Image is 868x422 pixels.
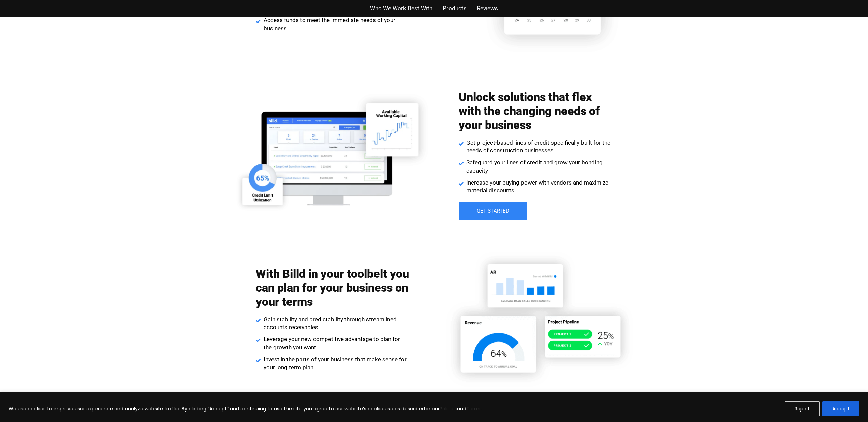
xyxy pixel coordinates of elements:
[262,355,410,372] span: Invest in the parts of your business that make sense for your long term plan
[785,401,820,416] button: Reject
[459,90,612,132] h2: Unlock solutions that flex with the changing needs of your business
[459,202,527,220] a: Get Started
[476,208,509,214] span: Get Started
[440,405,457,412] a: Policies
[443,3,467,13] a: Products
[465,139,612,155] span: Get project-based lines of credit specifically built for the needs of construction businesses
[256,267,409,308] h2: With Billd in your toolbelt you can plan for your business on your terms
[9,405,483,413] p: We use cookies to improve user experience and analyze website traffic. By clicking “Accept” and c...
[477,3,498,13] a: Reviews
[822,401,859,416] button: Accept
[370,3,432,13] a: Who We Work Best With
[262,335,410,352] span: Leverage your new competitive advantage to plan for the growth you want
[465,159,612,175] span: Safeguard your lines of credit and grow your bonding capacity
[262,16,410,33] span: Access funds to meet the immediate needs of your business
[465,179,612,195] span: Increase your buying power with vendors and maximize material discounts
[262,316,410,332] span: Gain stability and predictability through streamlined accounts receivables
[466,405,482,412] a: Terms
